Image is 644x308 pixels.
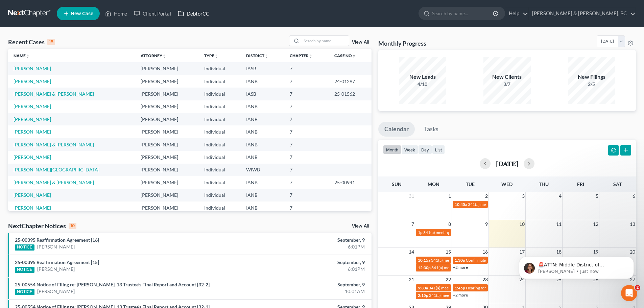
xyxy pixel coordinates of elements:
[241,151,284,163] td: IANB
[14,180,94,185] a: [PERSON_NAME] & [PERSON_NAME]
[130,7,174,20] a: Client Portal
[135,189,199,202] td: [PERSON_NAME]
[483,73,531,81] div: New Clients
[241,62,284,75] td: IASB
[468,202,533,207] span: 341(a) meeting for [PERSON_NAME]
[253,259,365,266] div: September, 9
[613,181,622,187] span: Sat
[246,53,268,58] a: Districtunfold_more
[418,145,432,154] button: day
[204,53,218,58] a: Typeunfold_more
[135,138,199,151] td: [PERSON_NAME]
[284,151,329,163] td: 7
[352,224,369,229] a: View All
[418,122,445,137] a: Tasks
[558,192,562,200] span: 4
[135,202,199,214] td: [PERSON_NAME]
[519,220,525,228] span: 10
[199,164,241,176] td: Individual
[253,266,365,273] div: 6:01PM
[505,7,528,20] a: Help
[102,7,130,20] a: Home
[284,100,329,113] td: 7
[135,125,199,138] td: [PERSON_NAME]
[577,181,584,187] span: Fri
[14,116,51,122] a: [PERSON_NAME]
[448,220,452,228] span: 8
[199,151,241,163] td: Individual
[241,125,284,138] td: IANB
[15,289,34,295] div: NOTICE
[14,142,94,147] a: [PERSON_NAME] & [PERSON_NAME]
[15,259,99,265] a: 25-00395 Reaffirmation Agreement [15]
[401,145,418,154] button: week
[284,62,329,75] td: 7
[431,258,496,263] span: 341(a) meeting for [PERSON_NAME]
[568,73,615,81] div: New Filings
[15,267,34,273] div: NOTICE
[135,88,199,100] td: [PERSON_NAME]
[37,288,75,295] a: [PERSON_NAME]
[466,258,543,263] span: Confirmation hearing for [PERSON_NAME]
[408,192,415,200] span: 31
[284,189,329,202] td: 7
[141,53,166,58] a: Attorneyunfold_more
[455,258,465,263] span: 1:30p
[199,202,241,214] td: Individual
[428,181,439,187] span: Mon
[632,192,636,200] span: 6
[199,176,241,189] td: Individual
[529,7,636,20] a: [PERSON_NAME] & [PERSON_NAME], PC
[253,288,365,295] div: 10:01AM
[284,176,329,189] td: 7
[15,282,210,287] a: 25-00554 Notice of Filing re: [PERSON_NAME]. 13 Trustee's Final Report and Account [32-2]
[37,266,75,273] a: [PERSON_NAME]
[329,176,372,189] td: 25-00941
[199,125,241,138] td: Individual
[501,181,512,187] span: Wed
[47,39,55,45] div: 15
[199,189,241,202] td: Individual
[302,36,349,46] input: Search by name...
[135,62,199,75] td: [PERSON_NAME]
[555,220,562,228] span: 11
[284,88,329,100] td: 7
[199,75,241,88] td: Individual
[135,164,199,176] td: [PERSON_NAME]
[448,192,452,200] span: 1
[399,81,446,88] div: 4/10
[135,151,199,163] td: [PERSON_NAME]
[429,293,494,298] span: 341(a) meeting for [PERSON_NAME]
[14,91,94,97] a: [PERSON_NAME] & [PERSON_NAME]
[14,205,51,211] a: [PERSON_NAME]
[199,113,241,125] td: Individual
[455,285,465,290] span: 1:45p
[14,78,51,84] a: [PERSON_NAME]
[14,192,51,198] a: [PERSON_NAME]
[8,222,76,230] div: NextChapter Notices
[14,103,51,109] a: [PERSON_NAME]
[135,176,199,189] td: [PERSON_NAME]
[431,265,497,270] span: 341(a) meeting for [PERSON_NAME]
[466,285,519,290] span: Hearing for [PERSON_NAME]
[14,66,51,71] a: [PERSON_NAME]
[509,242,644,290] iframe: Intercom notifications message
[241,164,284,176] td: WIWB
[284,75,329,88] td: 7
[484,192,488,200] span: 2
[253,281,365,288] div: September, 9
[284,138,329,151] td: 7
[539,181,549,187] span: Thu
[14,167,99,172] a: [PERSON_NAME][GEOGRAPHIC_DATA]
[378,39,426,47] h3: Monthly Progress
[241,113,284,125] td: IANB
[352,40,369,45] a: View All
[284,164,329,176] td: 7
[241,88,284,100] td: IASB
[399,73,446,81] div: New Leads
[253,243,365,250] div: 6:01PM
[135,113,199,125] td: [PERSON_NAME]
[592,220,599,228] span: 12
[309,54,313,58] i: unfold_more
